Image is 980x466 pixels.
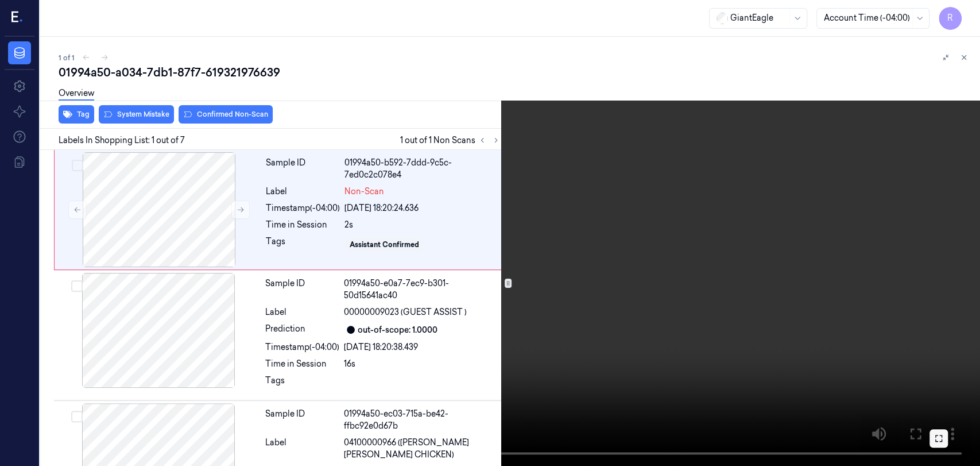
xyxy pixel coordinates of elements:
button: Select row [71,280,83,292]
span: 1 out of 1 Non Scans [400,133,503,147]
span: 00000009023 (GUEST ASSIST ) [344,306,467,318]
div: Assistant Confirmed [350,240,419,250]
div: Sample ID [265,408,339,432]
div: [DATE] 18:20:24.636 [344,202,500,214]
div: 01994a50-ec03-715a-be42-ffbc92e0d67b [344,408,501,432]
div: Time in Session [266,219,340,231]
div: Time in Session [265,358,339,370]
div: 16s [344,358,501,370]
div: 2s [344,219,500,231]
div: Prediction [265,323,339,337]
button: Confirmed Non-Scan [179,105,273,124]
button: Tag [59,105,94,124]
span: Labels In Shopping List: 1 out of 7 [59,134,185,147]
div: 01994a50-a034-7db1-87f7-619321976639 [59,64,971,80]
span: Non-Scan [344,186,384,198]
span: 04100000966 ([PERSON_NAME] [PERSON_NAME] CHICKEN) [344,437,501,461]
a: Overview [59,87,94,101]
span: 1 of 1 [59,53,75,63]
div: Tags [265,375,339,393]
div: [DATE] 18:20:38.439 [344,341,501,353]
div: Tags [266,236,340,254]
button: System Mistake [99,105,174,124]
div: Sample ID [265,278,339,302]
button: Select row [71,411,83,422]
div: 01994a50-e0a7-7ec9-b301-50d15641ac40 [344,278,501,302]
button: R [939,7,962,30]
div: Timestamp (-04:00) [265,341,339,353]
div: out-of-scope: 1.0000 [358,324,437,336]
div: Label [266,186,340,198]
div: Timestamp (-04:00) [266,202,340,214]
div: 01994a50-b592-7ddd-9c5c-7ed0c2c078e4 [344,157,500,181]
div: Label [265,437,339,461]
div: Label [265,306,339,318]
button: Select row [72,160,83,171]
div: Sample ID [266,157,340,181]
